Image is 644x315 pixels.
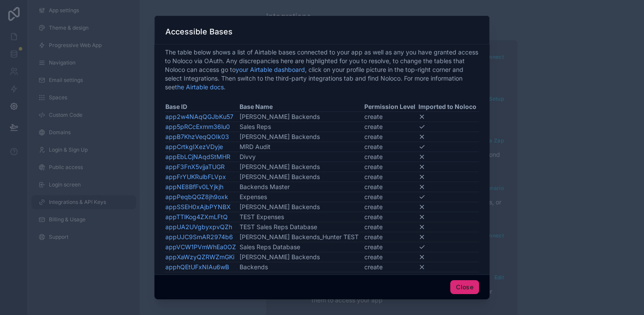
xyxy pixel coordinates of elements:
[165,143,223,150] a: appCrtkgIXezVDyje
[364,122,418,132] td: create
[364,112,418,122] td: create
[364,142,418,152] td: create
[165,133,229,140] a: appB7KhzVeqQOIk03
[165,193,228,200] a: appPeqbQGZ8jh9oxk
[165,233,233,240] a: appUJC9SmAR2974b6
[418,102,479,112] th: Imported to Noloco
[239,212,364,222] td: TEST Expenses
[364,242,418,252] td: create
[364,152,418,162] td: create
[239,172,364,182] td: [PERSON_NAME] Backends
[165,253,234,261] a: appXaWzyQZRWZmGKi
[239,202,364,212] td: [PERSON_NAME] Backends
[239,102,364,112] th: Base Name
[364,212,418,222] td: create
[165,213,228,220] a: appTTlKog4ZXmLFtQ
[364,162,418,172] td: create
[239,222,364,232] td: TEST Sales Reps Database
[450,280,479,294] button: Close
[165,163,225,170] a: appF3FnX5vjjaTUGR
[165,102,239,112] th: Base ID
[165,113,233,120] a: app2w4NAqQGJbKu57
[239,242,364,252] td: Sales Reps Database
[364,272,418,282] td: create
[165,123,230,130] a: app5pRCcExmm36lu0
[239,122,364,132] td: Sales Reps
[239,132,364,142] td: [PERSON_NAME] Backends
[239,182,364,192] td: Backends Master
[165,183,223,190] a: appNE8BfFv0LYjkjh
[364,232,418,242] td: create
[165,48,479,91] span: The table below shows a list of Airtable bases connected to your app as well as any you have gran...
[239,262,364,272] td: Backends
[364,202,418,212] td: create
[239,232,364,242] td: [PERSON_NAME] Backends_Hunter TEST
[165,263,229,271] a: apphQEtUFxNIAu6wB
[236,66,305,73] a: your Airtable dashboard
[165,203,231,210] a: appSSEH0xAjbPYNBX
[364,222,418,232] td: create
[165,273,224,281] a: appiLlA0oGt5Wr0To
[239,272,364,282] td: Expenses _ Trey Copy
[364,262,418,272] td: create
[239,112,364,122] td: [PERSON_NAME] Backends
[165,243,236,251] a: appVCW1PVmWhEa0OZ
[364,192,418,202] td: create
[364,172,418,182] td: create
[364,182,418,192] td: create
[175,83,224,91] a: the Airtable docs
[239,162,364,172] td: [PERSON_NAME] Backends
[165,223,232,230] a: appUA2UVgbyxpvQZh
[364,252,418,262] td: create
[364,102,418,112] th: Permission Level
[165,153,230,160] a: appEbLCjNAqdStMHR
[165,173,226,180] a: appFrYUKRulbFLVpx
[239,252,364,262] td: [PERSON_NAME] Backends
[239,142,364,152] td: MRD Audit
[364,132,418,142] td: create
[165,27,233,37] h3: Accessible Bases
[239,152,364,162] td: Divvy
[239,192,364,202] td: Expenses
